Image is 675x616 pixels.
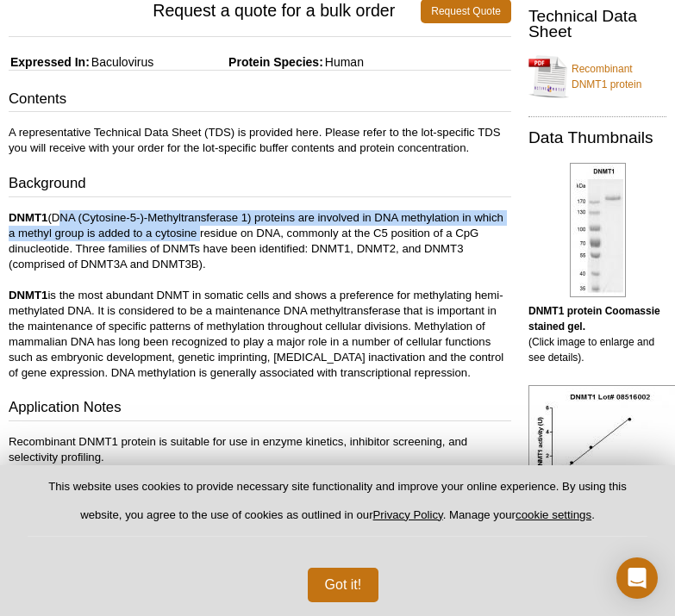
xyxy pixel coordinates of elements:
span: Protein Species: [157,55,323,69]
strong: DNMT1 [9,289,47,302]
h2: Technical Data Sheet [528,9,666,40]
h3: Application Notes [9,397,511,421]
strong: DNMT1 [9,211,47,224]
div: Open Intercom Messenger [616,557,658,599]
p: Recombinant DNMT1 protein is suitable for use in enzyme kinetics, inhibitor screening, and select... [9,434,511,558]
h3: Contents [9,89,511,113]
h3: Background [9,173,511,197]
a: Recombinant DNMT1 protein [528,51,666,103]
span: Expressed In: [9,55,90,69]
button: cookie settings [516,508,591,521]
img: DNMT1 protein Coomassie gel [570,163,626,297]
p: A representative Technical Data Sheet (TDS) is provided here. Please refer to the lot-specific TD... [9,125,511,156]
span: Human [323,55,364,69]
p: (Click image to enlarge and see details). [528,303,666,365]
a: Privacy Policy [373,508,443,521]
h2: Data Thumbnails [528,130,666,146]
span: Baculovirus [90,55,153,69]
b: DNMT1 protein Coomassie stained gel. [528,305,660,333]
p: This website uses cookies to provide necessary site functionality and improve your online experie... [28,479,647,537]
button: Got it! [308,568,379,602]
p: (DNA (Cytosine-5-)-Methyltransferase 1) proteins are involved in DNA methylation in which a methy... [9,210,511,381]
